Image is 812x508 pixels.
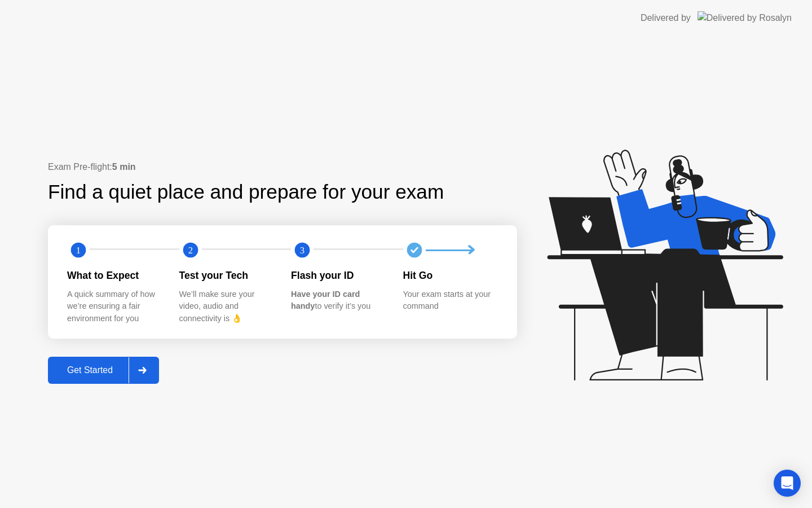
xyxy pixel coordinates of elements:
[48,177,445,207] div: Find a quiet place and prepare for your exam
[641,11,691,25] div: Delivered by
[403,268,497,283] div: Hit Go
[179,288,273,325] div: We’ll make sure your video, audio and connectivity is 👌
[291,268,385,283] div: Flash your ID
[48,357,159,384] button: Get Started
[112,162,136,172] b: 5 min
[291,288,385,313] div: to verify it’s you
[403,288,497,313] div: Your exam starts at your command
[188,245,192,256] text: 2
[67,288,161,325] div: A quick summary of how we’re ensuring a fair environment for you
[698,11,792,24] img: Delivered by Rosalyn
[76,245,81,256] text: 1
[774,470,801,497] div: Open Intercom Messenger
[291,290,360,311] b: Have your ID card handy
[67,268,161,283] div: What to Expect
[48,160,517,174] div: Exam Pre-flight:
[51,365,129,375] div: Get Started
[179,268,273,283] div: Test your Tech
[300,245,304,256] text: 3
